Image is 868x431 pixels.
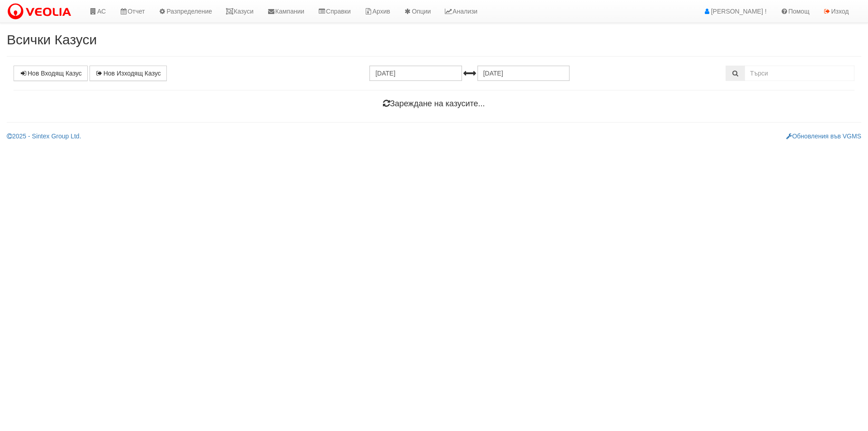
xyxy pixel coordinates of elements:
[14,99,854,109] h4: Зареждане на казусите...
[14,66,88,81] a: Нов Входящ Казус
[7,133,81,140] a: 2025 - Sintex Group Ltd.
[7,32,861,47] h2: Всички Казуси
[786,133,861,140] a: Обновления във VGMS
[90,66,167,81] a: Нов Изходящ Казус
[7,2,75,21] img: VeoliaLogo.png
[745,66,854,81] input: Търсене по Идентификатор, Бл/Вх/Ап, Тип, Описание, Моб. Номер, Имейл, Файл, Коментар,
